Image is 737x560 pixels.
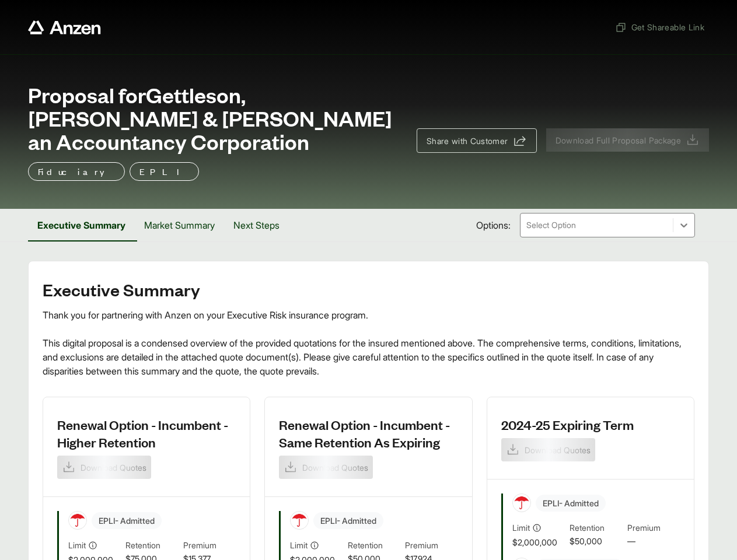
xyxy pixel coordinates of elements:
span: Download Full Proposal Package [556,134,682,146]
img: Travelers [291,512,308,529]
span: Retention [570,521,622,535]
span: Options: [476,218,511,232]
img: Travelers [69,512,86,529]
span: EPLI - Admitted [536,495,606,512]
span: Limit [290,539,308,551]
p: EPLI [139,164,189,178]
h2: Executive Summary [43,280,694,299]
span: Share with Customer [427,135,508,147]
a: Anzen website [28,20,101,34]
span: Retention [348,539,400,552]
span: Limit [512,521,530,534]
span: Get Shareable Link [615,21,704,33]
h3: Renewal Option - Incumbent - Same Retention As Expiring [279,416,457,451]
span: EPLI - Admitted [92,512,162,529]
span: Premium [405,539,457,552]
button: Market Summary [135,209,224,242]
button: Next Steps [224,209,289,242]
p: Fiduciary [38,164,115,178]
span: Premium [183,539,236,552]
div: Thank you for partnering with Anzen on your Executive Risk insurance program. This digital propos... [43,308,694,378]
span: Retention [125,539,178,552]
span: Limit [68,539,86,551]
span: EPLI - Admitted [313,512,383,529]
span: $2,000,000 [512,536,565,548]
img: Travelers [513,494,530,512]
span: Proposal for Gettleson, [PERSON_NAME] & [PERSON_NAME] an Accountancy Corporation [28,83,403,153]
button: Share with Customer [417,128,537,153]
span: $50,000 [570,535,622,548]
button: Get Shareable Link [610,16,709,38]
h3: Renewal Option - Incumbent - Higher Retention [57,416,236,451]
span: — [627,535,680,548]
span: Premium [627,521,680,535]
h3: 2024-25 Expiring Term [501,416,634,433]
button: Executive Summary [28,209,135,242]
